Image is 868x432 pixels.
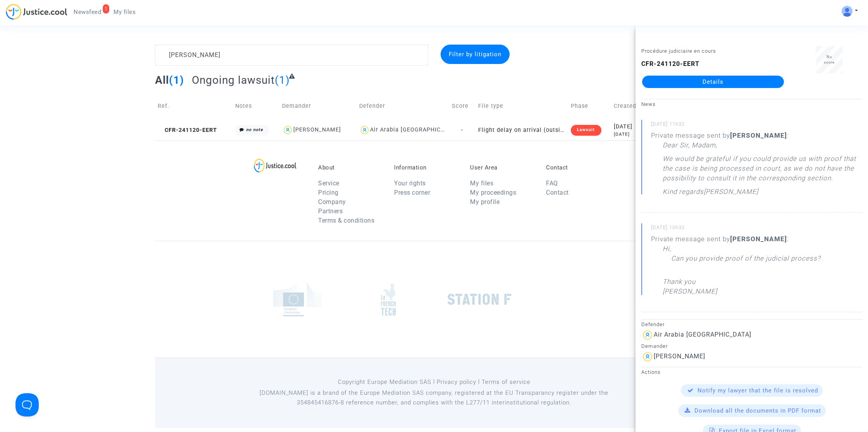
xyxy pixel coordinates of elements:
[394,189,430,196] a: Press corner
[546,189,569,196] a: Contact
[273,283,322,316] img: europe_commision.png
[663,154,862,187] p: We would be grateful if you could provide us with proof that the case is being processed in court...
[730,235,787,243] b: [PERSON_NAME]
[318,164,382,171] p: About
[293,126,341,133] div: [PERSON_NAME]
[546,164,610,171] p: Contact
[654,331,751,338] div: Air Arabia [GEOGRAPHIC_DATA]
[642,76,784,88] a: Details
[359,124,370,136] img: icon-user.svg
[394,180,426,187] a: Your rights
[15,393,39,416] iframe: Help Scout Beacon - Open
[842,6,852,17] img: ALV-UjV5hOg1DK_6VpdGyI3GiCsbYcKFqGYcyigr7taMTixGzq57m2O-mEoJuuWBlO_HCk8JQ1zztKhP13phCubDFpGEbboIp...
[279,92,356,120] td: Demander
[318,189,339,196] a: Pricing
[470,180,493,187] a: My files
[663,140,717,154] p: Dear Sir, Madam,
[470,164,534,171] p: User Area
[155,74,169,86] span: All
[114,9,136,16] span: My files
[275,74,290,86] span: (1)
[641,329,654,341] img: icon-user.svg
[641,321,665,327] small: Defender
[663,244,671,267] p: Hi,
[103,4,110,14] div: 1
[318,217,374,224] a: Terms & conditions
[158,127,217,133] span: CFR-241120-EERT
[155,92,232,120] td: Ref.
[641,343,668,349] small: Demander
[192,74,275,86] span: Ongoing lawsuit
[651,131,862,200] div: Private message sent by :
[651,234,862,300] div: Private message sent by :
[704,187,758,200] p: [PERSON_NAME]
[381,283,396,316] img: french_tech.png
[671,254,821,267] p: Can you provide proof of the judicial process?
[641,369,661,375] small: Actions
[282,124,293,136] img: icon-user.svg
[449,92,475,120] td: Score
[651,121,862,131] small: [DATE] 11h32
[318,207,343,215] a: Partners
[370,126,460,133] div: Air Arabia [GEOGRAPHIC_DATA]
[318,198,346,206] a: Company
[258,377,611,387] p: Copyright Europe Mediation SAS l Privacy policy l Terms of service
[546,180,558,187] a: FAQ
[254,159,297,173] img: logo-lg.svg
[641,351,654,363] img: icon-user.svg
[475,120,568,140] td: Flight delay on arrival (outside of EU - Montreal Convention)
[641,101,656,107] small: News
[641,48,716,54] small: Procédure judiciaire en cours
[824,55,835,64] span: No score
[571,125,601,136] div: Lawsuit
[730,131,787,139] b: [PERSON_NAME]
[470,198,499,206] a: My profile
[614,123,653,131] div: [DATE]
[107,6,142,18] a: My files
[651,224,862,234] small: [DATE] 10h32
[694,407,821,414] span: Download all the documents in PDF format
[449,51,501,58] span: Filter by litigation
[461,127,463,133] span: -
[470,189,516,196] a: My proceedings
[232,92,280,120] td: Notes
[67,6,107,18] a: 1Newsfeed
[356,92,449,120] td: Defender
[318,180,339,187] a: Service
[641,60,699,67] b: CFR-241120-EERT
[448,294,511,305] img: stationf.png
[475,92,568,120] td: File type
[663,187,704,200] p: Kind regards
[697,387,818,394] span: Notify my lawyer that the file is resolved
[74,9,101,16] span: Newsfeed
[246,127,263,132] i: no note
[654,353,705,360] div: [PERSON_NAME]
[394,164,458,171] p: Information
[258,388,611,408] p: [DOMAIN_NAME] is a brand of the Europe Mediation SAS company, registered at the EU Transparancy r...
[169,74,184,86] span: (1)
[568,92,611,120] td: Phase
[611,92,655,120] td: Created on
[663,267,717,300] p: Thank you [PERSON_NAME]
[614,131,653,138] div: [DATE]
[6,4,67,20] img: jc-logo.svg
